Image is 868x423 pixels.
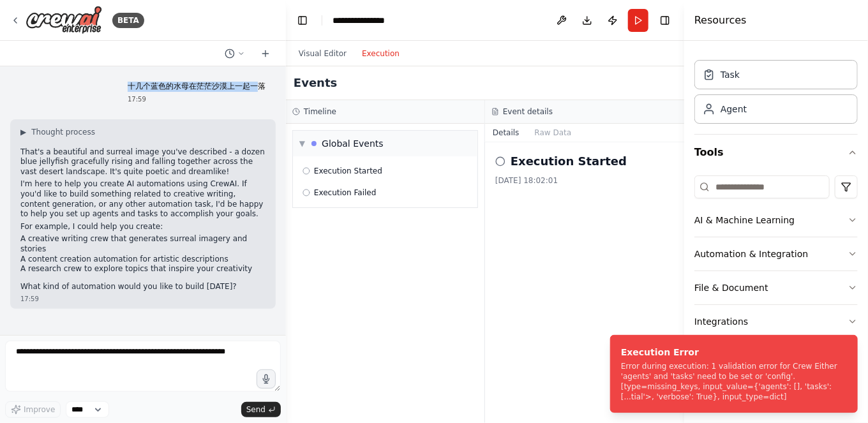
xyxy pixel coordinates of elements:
button: Execution [354,46,407,61]
button: Improve [5,401,61,418]
img: Logo [26,6,102,34]
span: Execution Started [314,166,382,176]
li: A research crew to explore topics that inspire your creativity [20,264,266,274]
div: Task [721,68,740,81]
button: ▶Thought process [20,127,95,137]
button: Tools [694,135,858,170]
button: Switch to previous chat [220,46,250,61]
h2: Events [294,74,337,92]
li: A content creation automation for artistic descriptions [20,255,266,265]
p: 十几个蓝色的水母在茫茫沙漠上一起一落 [128,82,266,92]
p: What kind of automation would you like to build [DATE]? [20,282,266,292]
span: ▶ [20,127,26,137]
button: File & Document [694,271,858,304]
button: Hide right sidebar [656,11,674,29]
div: 17:59 [128,94,266,104]
button: Click to speak your automation idea [257,369,276,389]
div: Crew [694,55,858,134]
span: Execution Failed [314,188,377,198]
button: Visual Editor [291,46,354,61]
button: AI & Machine Learning [694,204,858,237]
h4: Resources [694,13,747,28]
button: Start a new chat [255,46,276,61]
button: Hide left sidebar [294,11,311,29]
span: Send [246,404,266,415]
nav: breadcrumb [333,14,400,27]
h3: Event details [503,107,553,117]
div: Error during execution: 1 validation error for Crew Either 'agents' and 'tasks' need to be set or... [621,361,842,402]
div: 17:59 [20,294,266,304]
div: Global Events [322,137,384,150]
li: A creative writing crew that generates surreal imagery and stories [20,234,266,254]
h3: Timeline [304,107,336,117]
div: [DATE] 18:02:01 [495,175,674,186]
button: Automation & Integration [694,237,858,271]
button: Integrations [694,305,858,338]
button: Details [485,124,527,142]
button: Send [241,402,281,417]
div: BETA [112,13,144,28]
span: Improve [24,404,55,415]
span: ▼ [299,138,305,149]
div: Tools [694,170,858,417]
span: Thought process [31,127,95,137]
p: That's a beautiful and surreal image you've described - a dozen blue jellyfish gracefully rising ... [20,147,266,177]
div: Execution Error [621,346,842,359]
button: Raw Data [527,124,580,142]
h2: Execution Started [511,152,627,170]
div: Agent [721,103,747,115]
p: For example, I could help you create: [20,222,266,232]
p: I'm here to help you create AI automations using CrewAI. If you'd like to build something related... [20,179,266,219]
